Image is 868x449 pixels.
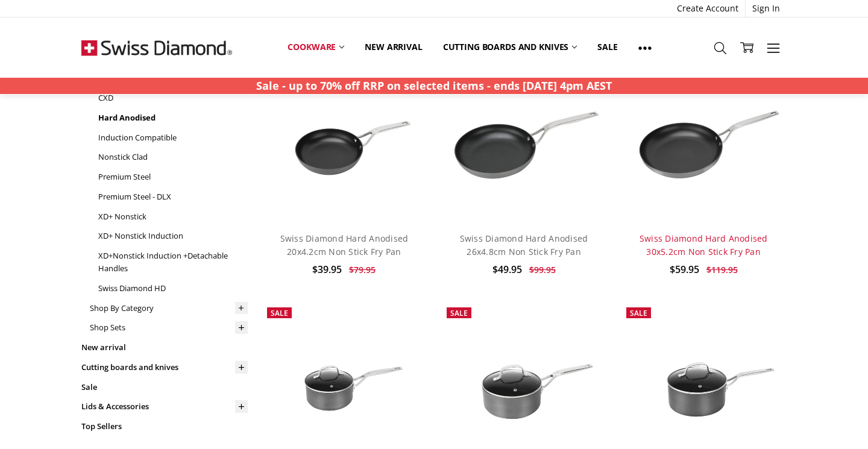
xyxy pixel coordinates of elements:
a: New arrival [81,338,248,357]
img: Free Shipping On Every Order [81,17,232,78]
img: Swiss Diamond Hard Anodised 26x4.8cm Non Stick Fry Pan [441,83,607,194]
a: Swiss Diamond HD [98,278,248,298]
a: Premium Steel [98,167,248,187]
a: XD+Nonstick Induction +Detachable Handles [98,246,248,278]
a: Shop Sets [90,318,248,338]
span: $99.95 [529,264,556,275]
a: CXD [98,88,248,108]
a: Nonstick Clad [98,147,248,167]
a: Lids & Accessories [81,397,248,416]
a: Shop By Category [90,298,248,318]
a: Cutting boards and knives [81,357,248,377]
a: New arrival [354,34,432,60]
span: Sale [271,308,288,318]
a: Hard Anodised [98,108,248,128]
span: $79.95 [349,264,376,275]
a: XD+ Nonstick [98,207,248,227]
a: Cutting boards and knives [433,34,588,60]
span: Sale [450,308,468,318]
a: Swiss Diamond Hard Anodised 30x5.2cm Non Stick Fry Pan [620,55,787,222]
strong: Sale - up to 70% off RRP on selected items - ends [DATE] 4pm AEST [256,78,612,93]
img: Swiss Diamond Hard Anodised 20x4.2cm Non Stick Fry Pan [261,83,427,194]
a: Sale [81,377,248,397]
span: $59.95 [670,263,699,276]
a: Swiss Diamond Hard Anodised 26x4.8cm Non Stick Fry Pan [441,55,607,222]
a: Cookware [277,34,354,60]
span: Sale [630,308,647,318]
a: Swiss Diamond Hard Anodised 20x4.2cm Non Stick Fry Pan [261,55,427,222]
a: Premium Steel - DLX [98,187,248,207]
a: Swiss Diamond Hard Anodised 20x4.2cm Non Stick Fry Pan [280,233,409,257]
a: Top Sellers [81,416,248,436]
img: Swiss Diamond Hard Anodised 30x5.2cm Non Stick Fry Pan [620,83,787,194]
a: Swiss Diamond Hard Anodised 26x4.8cm Non Stick Fry Pan [460,233,588,257]
img: Swiss Diamond Hard Anodised 18x8cm 1.9L Non Stick Saucepan w Glass lid [441,329,607,440]
a: Sale [587,34,627,60]
span: $39.95 [312,263,342,276]
img: Swiss Diamond Hard Anodised 16x7.5cm 1.5L Non Stick Saucepan w Glass lid [261,329,427,440]
a: Swiss Diamond Hard Anodised 30x5.2cm Non Stick Fry Pan [640,233,768,257]
a: XD+ Nonstick Induction [98,226,248,246]
span: $119.95 [706,264,738,275]
a: Show All [628,34,662,61]
span: $49.95 [492,263,522,276]
a: Induction Compatible [98,128,248,148]
img: Swiss Diamond Hard Anodised 20x9.5cm 2.8L Non Stick Saucepan w Glass lid [620,329,787,440]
